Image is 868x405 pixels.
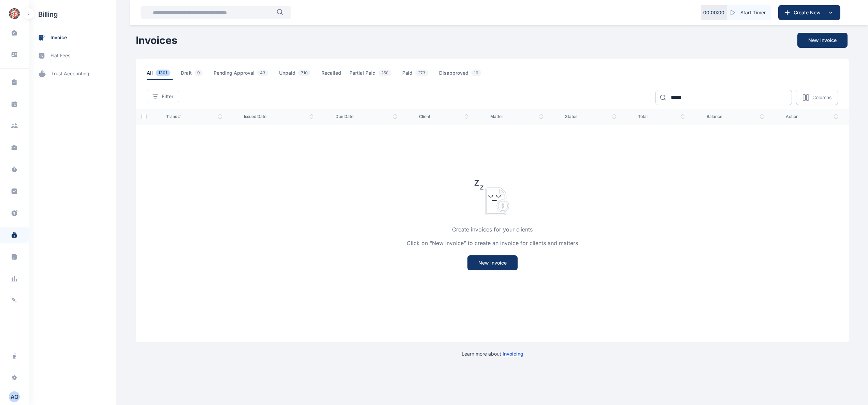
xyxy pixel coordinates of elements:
span: total [638,114,684,119]
a: Draft9 [181,70,214,80]
a: Partial Paid250 [349,70,402,80]
button: Create New [778,5,840,20]
span: Trans # [166,114,222,119]
a: Invoicing [503,351,523,357]
p: Learn more about [462,350,523,357]
p: Create invoices for your clients [452,225,533,234]
a: Recalled [321,70,349,80]
span: Draft [181,70,205,80]
span: issued date [244,114,314,119]
span: client [419,114,468,119]
p: Click on “New Invoice” to create an invoice for clients and matters [407,239,578,247]
span: Matter [490,114,543,119]
span: trust accounting [51,70,89,77]
span: 273 [415,70,428,76]
span: Due Date [335,114,397,119]
span: status [565,114,617,119]
a: Paid273 [402,70,439,80]
span: Disapproved [439,70,484,80]
span: Paid [402,70,431,80]
span: All [147,70,173,80]
span: 250 [378,70,391,76]
span: Recalled [321,70,341,80]
span: 43 [257,70,268,76]
a: Disapproved16 [439,70,492,80]
span: 1301 [156,70,170,76]
button: New Invoice [467,255,518,270]
span: 9 [194,70,203,76]
span: flat fees [50,52,70,59]
h1: Invoices [136,34,177,46]
button: New Invoice [797,33,848,48]
span: Pending Approval [214,70,271,80]
a: All1301 [147,70,181,80]
span: invoice [50,34,67,41]
span: 710 [298,70,310,76]
p: 00 : 00 : 00 [703,9,724,16]
a: invoice [29,29,116,47]
button: Filter [147,90,179,103]
div: A O [9,393,20,401]
span: Start Timer [740,9,766,16]
span: Partial Paid [349,70,394,80]
p: Columns [812,94,831,101]
a: flat fees [29,47,116,65]
a: trust accounting [29,65,116,83]
button: Columns [796,90,838,105]
a: Pending Approval43 [214,70,279,80]
a: Unpaid710 [279,70,321,80]
button: Start Timer [727,5,771,20]
span: Filter [162,93,173,100]
button: AO [4,391,25,402]
span: Create New [791,9,826,16]
span: 16 [471,70,481,76]
span: action [786,114,838,119]
button: AO [9,391,20,402]
span: balance [707,114,764,119]
span: Unpaid [279,70,313,80]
